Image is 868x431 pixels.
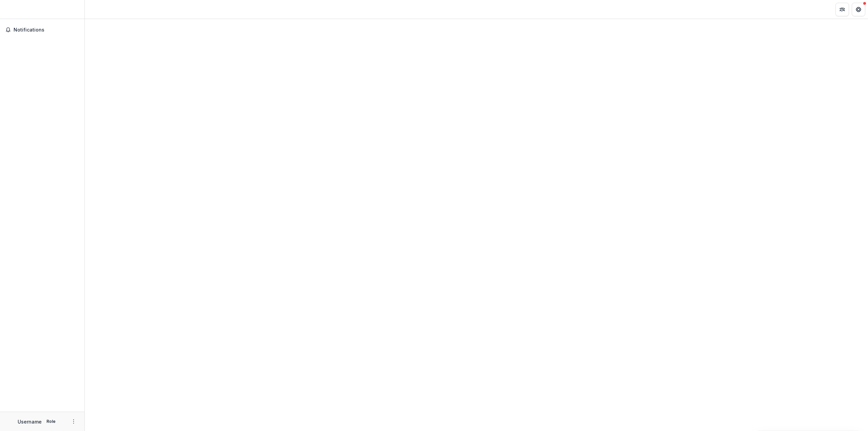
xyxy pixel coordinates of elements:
[835,3,849,16] button: Partners
[44,418,58,425] p: Role
[3,24,82,35] button: Notifications
[18,418,42,425] p: Username
[852,3,865,16] button: Get Help
[70,417,78,426] button: More
[14,27,79,33] span: Notifications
